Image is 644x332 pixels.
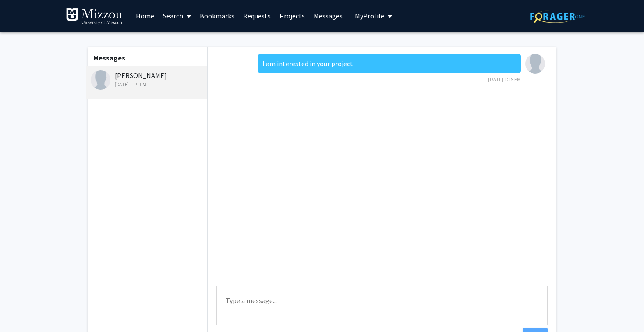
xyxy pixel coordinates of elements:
[275,0,309,31] a: Projects
[131,0,159,31] a: Home
[258,54,521,73] div: I am interested in your project
[239,0,275,31] a: Requests
[7,293,37,325] iframe: Chat
[525,54,545,74] img: Katherine McCorkle
[66,8,123,25] img: University of Missouri Logo
[195,0,239,31] a: Bookmarks
[530,10,585,23] img: ForagerOne Logo
[216,286,548,325] textarea: Message
[91,81,205,88] div: [DATE] 1:19 PM
[488,76,521,82] span: [DATE] 1:19 PM
[93,53,125,62] b: Messages
[91,70,205,88] div: [PERSON_NAME]
[309,0,347,31] a: Messages
[91,70,110,90] img: Sawyer Harmon
[355,11,384,20] span: My Profile
[159,0,195,31] a: Search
